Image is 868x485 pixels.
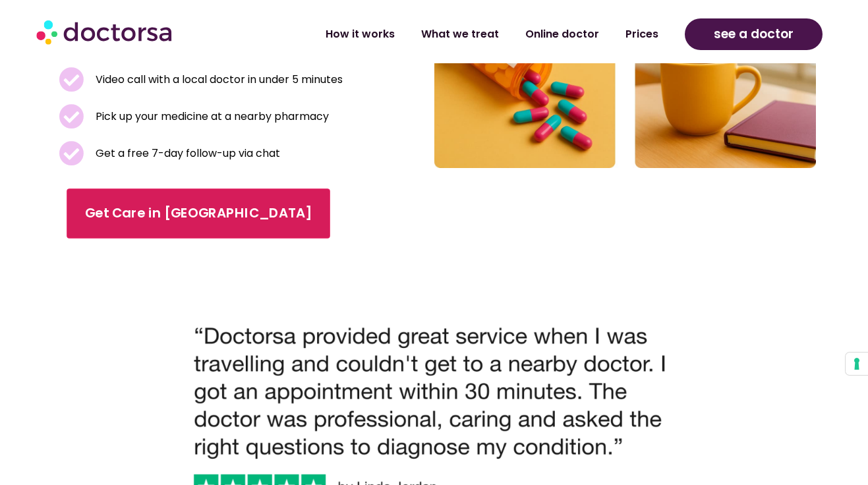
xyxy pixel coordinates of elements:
a: How it works [312,19,408,49]
nav: Menu [232,19,672,49]
a: Prices [612,19,672,49]
a: What we treat [408,19,512,49]
button: Your consent preferences for tracking technologies [846,353,868,375]
a: Get Care in [GEOGRAPHIC_DATA] [67,188,330,239]
span: Pick up your medicine at a nearby pharmacy [92,107,329,126]
span: Get Care in [GEOGRAPHIC_DATA] [85,204,312,223]
a: see a doctor [685,18,822,50]
a: Online doctor [512,19,612,49]
span: see a doctor [714,24,794,45]
span: Get a free 7-day follow-up via chat [92,144,280,163]
span: Video call with a local doctor in under 5 minutes [92,71,343,89]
